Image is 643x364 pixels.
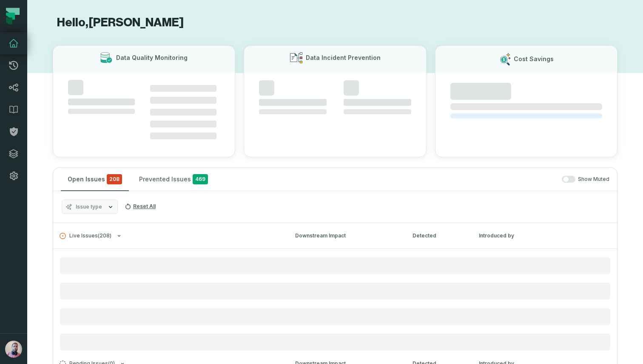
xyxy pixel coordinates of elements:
[62,200,118,214] button: Issue type
[193,174,208,184] span: 469
[61,168,129,191] button: Open Issues
[514,55,554,63] h3: Cost Savings
[435,45,617,157] button: Cost Savings
[244,45,426,157] button: Data Incident Prevention
[479,232,555,240] div: Introduced by
[60,233,111,239] span: Live Issues ( 208 )
[306,54,381,62] h3: Data Incident Prevention
[76,203,102,210] span: Issue type
[132,168,215,191] button: Prevented Issues
[5,341,22,358] img: avatar of Idan Shabi
[121,200,159,213] button: Reset All
[53,15,617,30] h1: Hello, [PERSON_NAME]
[218,176,609,183] div: Show Muted
[53,248,617,350] div: Live Issues(208)
[295,232,397,240] div: Downstream Impact
[107,174,122,184] span: critical issues and errors combined
[53,45,235,157] button: Data Quality Monitoring
[413,232,464,240] div: Detected
[60,233,280,239] button: Live Issues(208)
[116,54,188,62] h3: Data Quality Monitoring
